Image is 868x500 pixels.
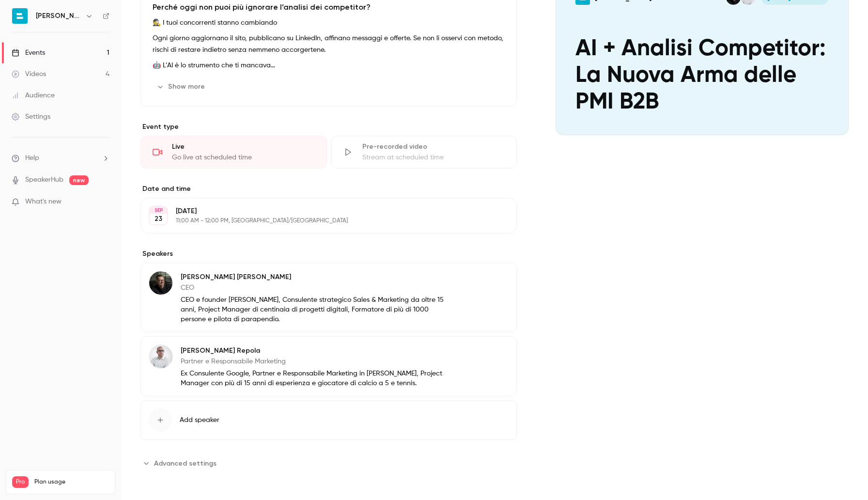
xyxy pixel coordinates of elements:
[155,214,162,224] p: 23
[181,369,454,388] p: Ex Consulente Google, Partner e Responsabile Marketing in [PERSON_NAME], Project Manager con più ...
[181,283,454,293] p: CEO
[172,142,315,152] div: Live
[12,69,46,79] div: Videos
[153,79,211,94] button: Show more
[12,112,50,122] div: Settings
[25,175,63,185] a: SpeakerHub
[25,197,62,207] span: What's new
[181,357,454,366] p: Partner e Responsabile Marketing
[25,153,39,163] span: Help
[69,175,89,185] span: new
[153,1,505,13] h3: Perché oggi non puoi più ignorare l’analisi dei competitor?
[98,198,109,206] iframe: Noticeable Trigger
[140,336,517,396] div: Giovanni Repola[PERSON_NAME] RepolaPartner e Responsabile MarketingEx Consulente Google, Partner ...
[154,458,217,469] span: Advanced settings
[140,249,517,259] label: Speakers
[149,345,172,368] img: Giovanni Repola
[12,91,55,100] div: Audience
[181,272,454,282] p: [PERSON_NAME] [PERSON_NAME]
[150,207,167,214] div: SEP
[12,476,29,488] span: Pro
[12,153,109,163] li: help-dropdown-opener
[140,122,517,132] p: Event type
[362,142,505,152] div: Pre-recorded video
[153,60,505,71] p: 🤖 L’AI è lo strumento che ti mancava
[12,8,28,24] img: Bryan srl
[12,48,45,58] div: Events
[36,11,81,21] h6: [PERSON_NAME]
[140,400,517,440] button: Add speaker
[140,184,517,194] label: Date and time
[149,271,172,295] img: Davide Berardino
[172,153,315,162] div: Go live at scheduled time
[181,346,454,356] p: [PERSON_NAME] Repola
[176,206,465,216] p: [DATE]
[34,478,109,486] span: Plan usage
[176,217,465,225] p: 11:00 AM - 12:00 PM, [GEOGRAPHIC_DATA]/[GEOGRAPHIC_DATA]
[180,415,219,425] span: Add speaker
[181,295,454,324] p: CEO e founder [PERSON_NAME], Consulente strategico Sales & Marketing da oltre 15 anni, Project Ma...
[331,136,517,169] div: Pre-recorded videoStream at scheduled time
[140,263,517,332] div: Davide Berardino[PERSON_NAME] [PERSON_NAME]CEOCEO e founder [PERSON_NAME], Consulente strategico ...
[153,32,505,56] p: Ogni giorno aggiornano il sito, pubblicano su LinkedIn, affinano messaggi e offerte. Se non li os...
[153,17,505,29] p: 🕵️ I tuoi concorrenti stanno cambiando
[140,136,327,169] div: LiveGo live at scheduled time
[362,153,505,162] div: Stream at scheduled time
[140,455,222,471] button: Advanced settings
[140,455,517,471] section: Advanced settings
